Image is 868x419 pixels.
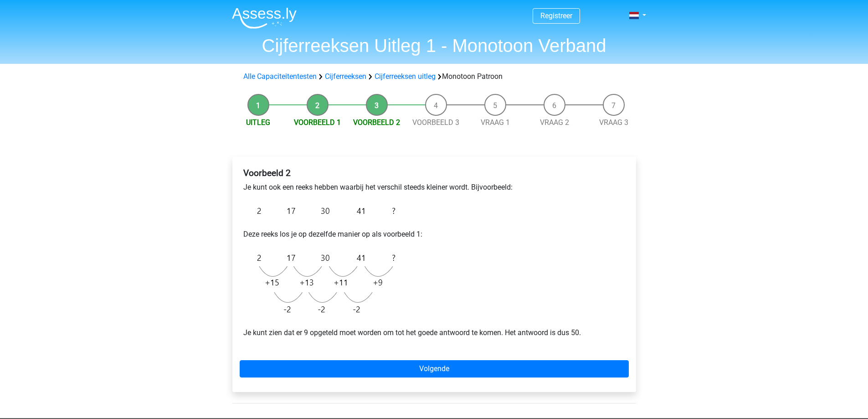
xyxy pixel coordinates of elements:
[243,200,400,222] img: Monotonous_Example_2.png
[243,168,291,178] b: Voorbeeld 2
[243,247,400,320] img: Monotonous_Example_2_2.png
[412,118,459,127] a: Voorbeeld 3
[243,182,625,193] p: Je kunt ook een reeks hebben waarbij het verschil steeds kleiner wordt. Bijvoorbeeld:
[240,71,629,82] div: Monotoon Patroon
[599,118,628,127] a: Vraag 3
[240,360,629,378] a: Volgende
[225,35,644,57] h1: Cijferreeksen Uitleg 1 - Monotoon Verband
[243,327,625,338] p: Je kunt zien dat er 9 opgeteld moet worden om tot het goede antwoord te komen. Het antwoord is du...
[540,118,569,127] a: Vraag 2
[246,118,270,127] a: Uitleg
[243,229,625,240] p: Deze reeks los je op dezelfde manier op als voorbeeld 1:
[243,72,317,81] a: Alle Capaciteitentesten
[481,118,510,127] a: Vraag 1
[353,118,400,127] a: Voorbeeld 2
[375,72,436,81] a: Cijferreeksen uitleg
[232,7,297,29] img: Assessly
[540,11,572,20] a: Registreer
[294,118,341,127] a: Voorbeeld 1
[325,72,366,81] a: Cijferreeksen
